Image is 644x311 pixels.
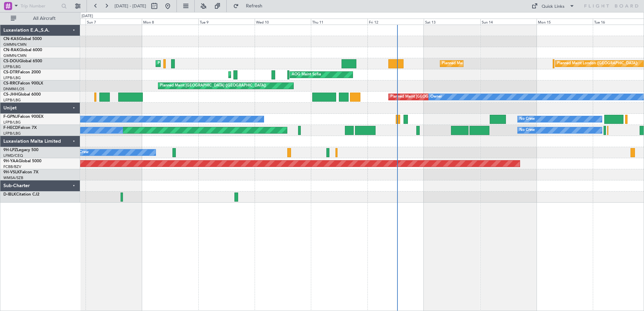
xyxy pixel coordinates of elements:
a: F-GPNJFalcon 900EX [3,115,43,119]
span: CN-RAK [3,48,19,52]
div: No Crew [73,147,89,158]
div: Sun 14 [480,19,537,25]
span: 9H-YAA [3,159,19,163]
div: Planned Maint [GEOGRAPHIC_DATA] ([GEOGRAPHIC_DATA]) [160,81,266,91]
a: 9H-LPZLegacy 500 [3,148,38,152]
div: Sat 13 [424,19,480,25]
div: Mon 15 [537,19,593,25]
span: Refresh [240,4,268,8]
a: LFPB/LBG [3,98,21,103]
a: LFPB/LBG [3,64,21,69]
div: No Crew [519,114,535,124]
div: Planned Maint London ([GEOGRAPHIC_DATA]) [557,59,638,69]
span: 9H-VSLK [3,170,20,174]
a: CS-RRCFalcon 900LX [3,81,43,85]
button: All Aircraft [7,13,73,24]
span: CS-DTR [3,70,18,74]
span: F-GPNJ [3,115,18,119]
span: [DATE] - [DATE] [115,3,146,9]
a: LFMD/CEQ [3,153,23,158]
div: Planned Maint Mugla ([GEOGRAPHIC_DATA]) [230,70,309,80]
input: Trip Number [21,1,59,11]
div: Planned Maint [GEOGRAPHIC_DATA] ([GEOGRAPHIC_DATA]) [390,92,496,102]
span: CS-DOU [3,59,19,63]
a: CS-DTRFalcon 2000 [3,70,41,74]
a: D-IBLKCitation CJ2 [3,193,39,197]
div: [DATE] [82,13,93,19]
div: Planned Maint [GEOGRAPHIC_DATA] ([GEOGRAPHIC_DATA]) [442,59,548,69]
div: Tue 9 [198,19,255,25]
span: D-IBLK [3,193,16,197]
span: CN-KAS [3,37,19,41]
div: Quick Links [542,3,565,10]
div: Sun 7 [86,19,142,25]
span: CS-JHH [3,93,18,97]
div: Thu 11 [311,19,367,25]
div: Owner [430,92,442,102]
div: Mon 8 [142,19,198,25]
div: Planned Maint [GEOGRAPHIC_DATA] ([GEOGRAPHIC_DATA]) [158,59,264,69]
a: DNMM/LOS [3,87,24,92]
a: GMMN/CMN [3,53,27,58]
a: GMMN/CMN [3,42,27,47]
div: No Crew [519,125,535,135]
a: CS-JHHGlobal 6000 [3,93,41,97]
span: All Aircraft [18,16,71,21]
a: LFPB/LBG [3,120,21,125]
a: 9H-YAAGlobal 5000 [3,159,41,163]
a: FCBB/BZV [3,164,21,169]
a: CN-KASGlobal 5000 [3,37,42,41]
a: WMSA/SZB [3,175,23,180]
div: Fri 12 [367,19,424,25]
a: F-HECDFalcon 7X [3,126,37,130]
span: 9H-LPZ [3,148,17,152]
div: Wed 10 [255,19,311,25]
div: AOG Maint Sofia [292,70,321,80]
button: Refresh [230,1,270,11]
a: LFPB/LBG [3,131,21,136]
span: F-HECD [3,126,18,130]
a: CN-RAKGlobal 6000 [3,48,42,52]
a: 9H-VSLKFalcon 7X [3,170,38,174]
a: CS-DOUGlobal 6500 [3,59,42,63]
span: CS-RRC [3,81,18,85]
a: LFPB/LBG [3,75,21,80]
button: Quick Links [528,1,578,11]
